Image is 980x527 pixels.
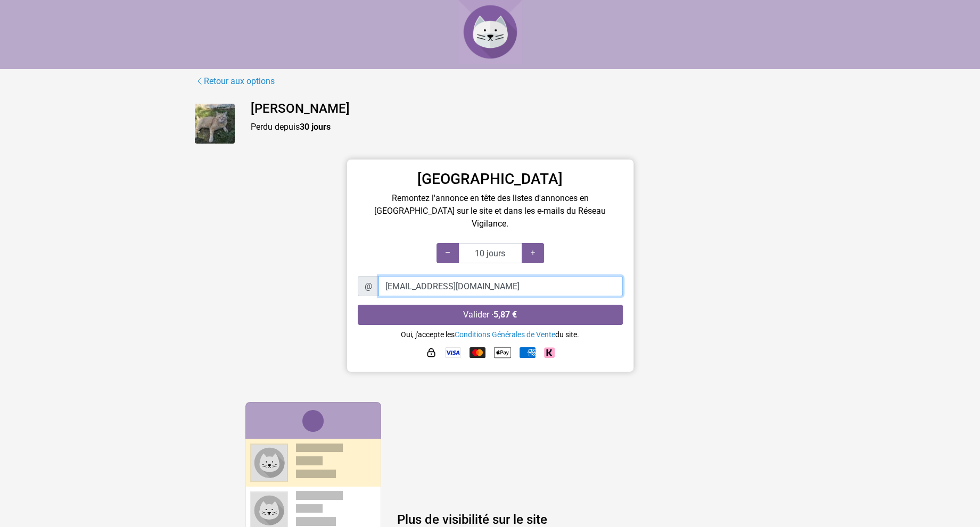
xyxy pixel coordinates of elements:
input: Adresse e-mail [378,276,623,296]
h3: [GEOGRAPHIC_DATA] [358,170,623,188]
span: @ [358,276,379,296]
img: Apple Pay [494,344,511,361]
img: American Express [520,347,536,358]
strong: 5,87 € [493,309,517,320]
p: Perdu depuis [251,121,786,133]
img: HTTPS : paiement sécurisé [426,347,437,358]
h4: [PERSON_NAME] [251,101,786,116]
img: Visa [445,347,461,358]
a: Conditions Générales de Vente [455,330,555,339]
button: Valider ·5,87 € [358,305,623,325]
small: Oui, j'accepte les du site. [401,330,579,339]
strong: 30 jours [300,122,331,132]
img: Mastercard [470,347,485,358]
a: Retour aux options [195,74,275,88]
img: Klarna [544,347,555,358]
p: Remontez l'annonce en tête des listes d'annonces en [GEOGRAPHIC_DATA] sur le site et dans les e-m... [358,192,623,230]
